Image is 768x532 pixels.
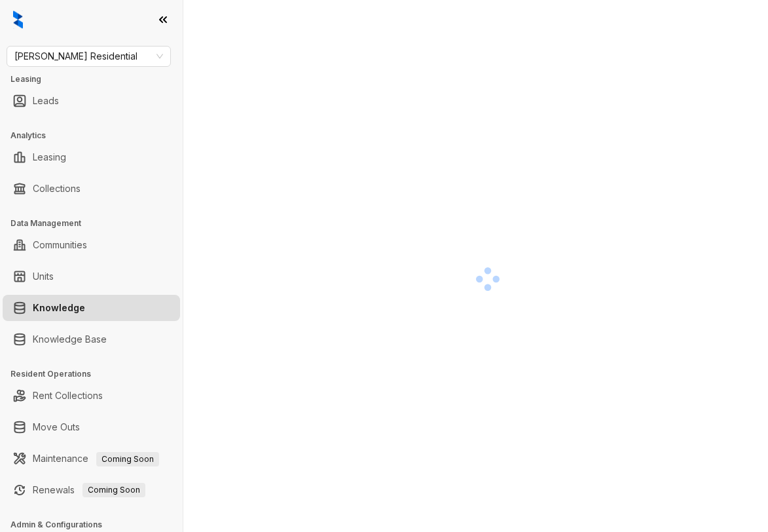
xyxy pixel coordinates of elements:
a: Knowledge Base [33,326,107,352]
li: Move Outs [3,414,180,440]
a: Rent Collections [33,383,103,409]
li: Communities [3,232,180,258]
li: Knowledge Base [3,326,180,352]
a: Units [33,263,54,290]
h3: Analytics [10,130,183,142]
li: Renewals [3,477,180,503]
a: Move Outs [33,414,80,440]
li: Collections [3,176,180,202]
li: Maintenance [3,446,180,472]
a: Collections [33,176,81,202]
a: Leads [33,88,59,114]
span: Griffis Residential [14,47,163,66]
h3: Leasing [10,73,183,85]
h3: Data Management [10,218,183,229]
a: Knowledge [33,295,85,321]
li: Rent Collections [3,383,180,409]
li: Knowledge [3,295,180,321]
span: Coming Soon [82,483,145,497]
img: logo [13,10,23,29]
h3: Resident Operations [10,368,183,380]
li: Leasing [3,144,180,170]
h3: Admin & Configurations [10,519,183,531]
li: Units [3,263,180,290]
a: RenewalsComing Soon [33,477,145,503]
span: Coming Soon [96,452,159,466]
li: Leads [3,88,180,114]
a: Leasing [33,144,66,170]
a: Communities [33,232,87,258]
